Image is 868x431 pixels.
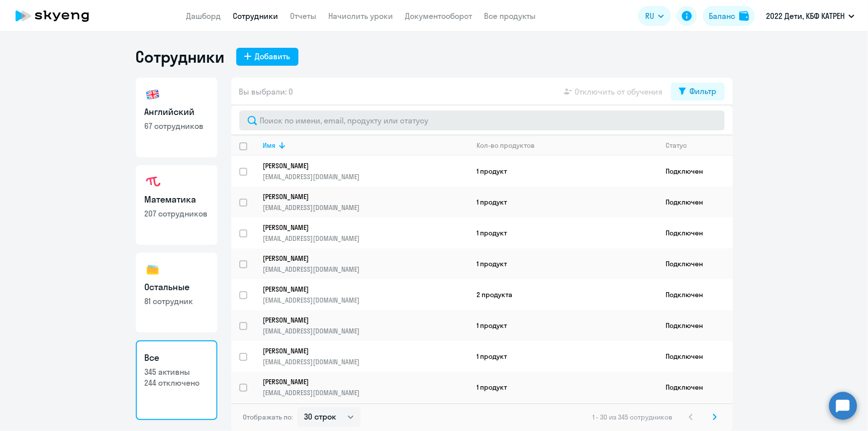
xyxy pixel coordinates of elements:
p: [EMAIL_ADDRESS][DOMAIN_NAME] [263,234,469,243]
p: 244 отключено [145,377,208,388]
button: RU [638,6,671,26]
h3: Английский [145,106,208,118]
div: Фильтр [690,85,717,97]
span: 1 - 30 из 345 сотрудников [593,413,673,422]
p: [PERSON_NAME] [263,192,455,201]
a: Дашборд [187,11,221,21]
button: Добавить [236,48,298,66]
p: [EMAIL_ADDRESS][DOMAIN_NAME] [263,388,469,397]
p: 81 сотрудник [145,296,208,307]
p: 2022 Дети, КБФ КАТРЕН [766,10,845,22]
button: Балансbalance [703,6,755,26]
td: Подключен [658,279,733,310]
button: Фильтр [671,83,725,101]
td: 1 продукт [469,187,658,217]
td: Подключен [658,248,733,279]
p: 207 сотрудников [145,208,208,219]
div: Имя [263,141,276,150]
img: english [145,87,161,103]
p: [EMAIL_ADDRESS][DOMAIN_NAME] [263,172,469,181]
img: balance [739,11,749,21]
p: [PERSON_NAME] [263,161,455,170]
p: 345 активны [145,366,208,377]
h3: Остальные [145,281,208,294]
a: Математика207 сотрудников [136,165,217,245]
td: Подключен [658,156,733,187]
h3: Математика [145,193,208,206]
input: Поиск по имени, email, продукту или статусу [239,110,725,130]
span: Вы выбрали: 0 [239,86,293,98]
p: [PERSON_NAME] [263,377,455,386]
a: [PERSON_NAME][EMAIL_ADDRESS][DOMAIN_NAME] [263,346,469,366]
td: 1 продукт [469,341,658,372]
p: [EMAIL_ADDRESS][DOMAIN_NAME] [263,203,469,212]
td: 1 продукт [469,156,658,187]
td: Подключен [658,341,733,372]
div: Баланс [709,10,735,22]
span: RU [645,10,654,22]
td: 1 продукт [469,310,658,341]
p: [PERSON_NAME] [263,285,455,294]
img: math [145,174,161,190]
p: [EMAIL_ADDRESS][DOMAIN_NAME] [263,265,469,274]
a: [PERSON_NAME][EMAIL_ADDRESS][DOMAIN_NAME] [263,377,469,397]
button: 2022 Дети, КБФ КАТРЕН [761,4,860,28]
td: 1 продукт [469,217,658,248]
h1: Сотрудники [136,47,224,67]
a: Остальные81 сотрудник [136,253,217,332]
p: [EMAIL_ADDRESS][DOMAIN_NAME] [263,357,469,366]
td: 1 продукт [469,248,658,279]
div: Кол-во продуктов [477,141,535,150]
a: Начислить уроки [329,11,393,21]
p: [EMAIL_ADDRESS][DOMAIN_NAME] [263,326,469,335]
p: [EMAIL_ADDRESS][DOMAIN_NAME] [263,296,469,305]
a: [PERSON_NAME][EMAIL_ADDRESS][DOMAIN_NAME] [263,192,469,212]
a: [PERSON_NAME][EMAIL_ADDRESS][DOMAIN_NAME] [263,223,469,243]
a: Отчеты [290,11,317,21]
a: Сотрудники [233,11,279,21]
div: Имя [263,141,469,150]
div: Статус [666,141,732,150]
a: Английский67 сотрудников [136,78,217,157]
td: 1 продукт [469,372,658,403]
td: Подключен [658,310,733,341]
a: Все продукты [484,11,536,21]
p: [PERSON_NAME] [263,254,455,263]
a: [PERSON_NAME][EMAIL_ADDRESS][DOMAIN_NAME] [263,254,469,274]
p: 67 сотрудников [145,120,208,131]
td: Подключен [658,187,733,217]
td: Подключен [658,372,733,403]
div: Статус [666,141,687,150]
div: Кол-во продуктов [477,141,658,150]
p: [PERSON_NAME] [263,316,455,324]
img: others [145,262,161,278]
td: 2 продукта [469,279,658,310]
p: [PERSON_NAME] [263,346,455,355]
a: [PERSON_NAME][EMAIL_ADDRESS][DOMAIN_NAME] [263,285,469,305]
h3: Все [145,351,208,364]
span: Отображать по: [243,413,293,422]
a: [PERSON_NAME][EMAIL_ADDRESS][DOMAIN_NAME] [263,161,469,181]
p: [PERSON_NAME] [263,223,455,232]
div: Добавить [255,50,290,62]
a: Документооборот [405,11,473,21]
a: [PERSON_NAME][EMAIL_ADDRESS][DOMAIN_NAME] [263,316,469,335]
a: Все345 активны244 отключено [136,340,217,420]
td: Подключен [658,217,733,248]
